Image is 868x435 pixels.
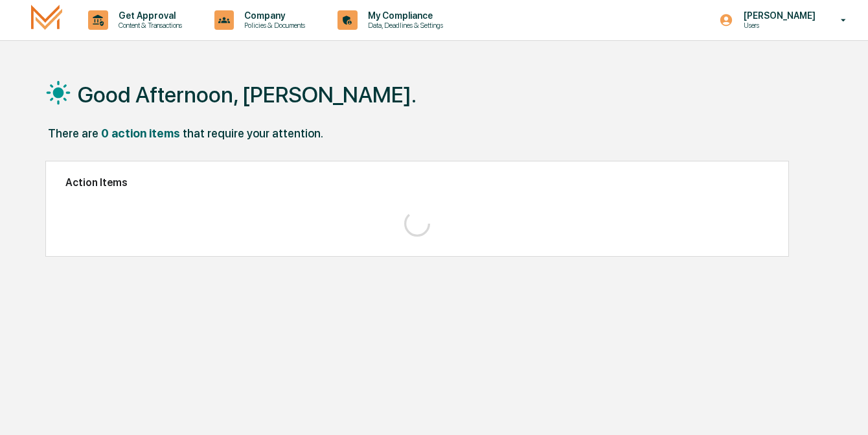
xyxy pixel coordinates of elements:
p: Policies & Documents [234,21,312,30]
p: My Compliance [358,10,450,21]
div: There are [48,126,98,140]
p: Users [733,21,822,30]
h1: Good Afternoon, [PERSON_NAME]. [78,82,417,108]
div: 0 action items [101,126,180,140]
p: Get Approval [108,10,188,21]
p: [PERSON_NAME] [733,10,822,21]
p: Data, Deadlines & Settings [358,21,450,30]
div: that require your attention. [183,126,323,140]
p: Company [234,10,312,21]
h2: Action Items [65,176,768,189]
p: Content & Transactions [108,21,188,30]
img: logo [31,5,62,35]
